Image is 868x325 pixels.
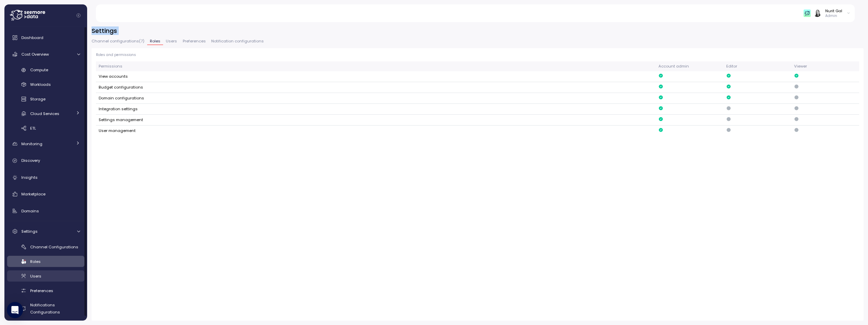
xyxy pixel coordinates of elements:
span: Dashboard [21,35,43,40]
a: Compute [7,64,84,76]
td: Integration settings [96,104,656,115]
span: Notification configurations [211,39,264,43]
img: ACg8ocIVugc3DtI--ID6pffOeA5XcvoqExjdOmyrlhjOptQpqjom7zQ=s96-c [814,9,821,17]
p: Admin [825,14,842,18]
a: Preferences [7,285,84,296]
td: Settings management [96,115,656,126]
a: Insights [7,171,84,184]
a: Notifications Configurations [7,300,84,318]
a: Workloads [7,79,84,90]
span: Monitoring [21,141,42,147]
td: User management [96,126,656,136]
span: Preferences [183,39,206,43]
div: Open Intercom Messenger [7,302,23,318]
a: Settings [7,225,84,238]
span: Insights [21,175,38,180]
td: Domain configurations [96,93,656,104]
a: Users [7,270,84,282]
span: Roles [150,39,160,43]
a: Discovery [7,154,84,168]
span: Channel Configurations [30,244,78,250]
td: View accounts [96,71,656,82]
span: Users [30,273,41,279]
span: Notifications Configurations [30,302,60,314]
span: Compute [30,67,48,73]
a: Storage [7,94,84,105]
h3: Settings [92,26,864,35]
a: ETL [7,122,84,134]
div: Nurit Gal [825,8,842,14]
a: Cost Overview [7,47,84,61]
img: 65f98ecb31a39d60f1f315eb.PNG [804,9,811,17]
span: Domains [21,208,39,214]
span: Channel configurations ( 7 ) [92,39,144,43]
a: Channel Configurations [7,241,84,252]
a: Marketplace [7,187,84,201]
a: Domains [7,204,84,218]
a: Dashboard [7,31,84,44]
span: Preferences [30,288,53,293]
a: Monitoring [7,137,84,151]
p: Roles and permissions [96,53,859,57]
span: Users [166,39,177,43]
span: Cloud Services [30,111,59,116]
span: ETL [30,126,36,131]
span: Discovery [21,158,40,163]
td: Budget configurations [96,82,656,93]
span: Cost Overview [21,52,49,57]
span: Marketplace [21,191,45,197]
button: Collapse navigation [74,13,83,18]
span: Storage [30,96,45,102]
a: Cloud Services [7,108,84,119]
a: Roles [7,256,84,267]
div: Editor [726,63,789,70]
div: Viewer [794,63,856,70]
span: Roles [30,259,41,264]
div: Permissions [99,63,653,70]
span: Workloads [30,82,51,87]
div: Account admin [658,63,721,70]
span: Settings [21,229,38,234]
